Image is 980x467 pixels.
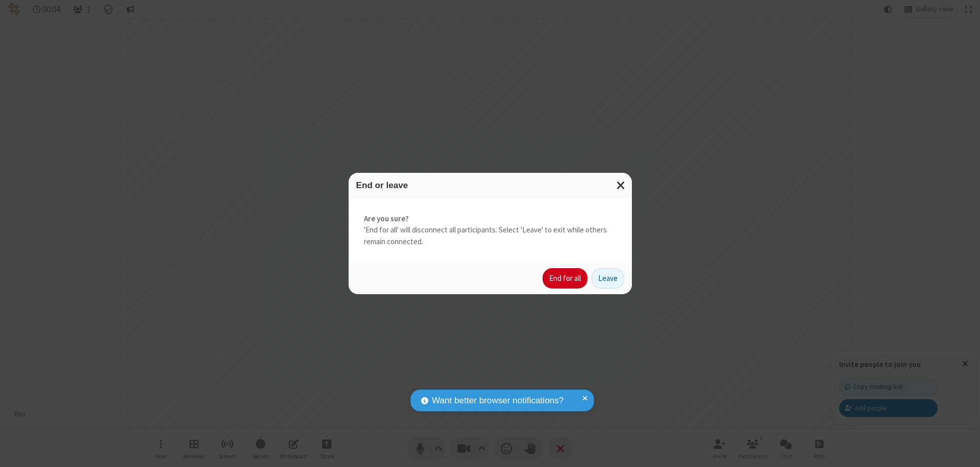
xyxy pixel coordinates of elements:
h3: End or leave [356,180,624,190]
button: Leave [592,268,624,289]
button: Close modal [610,173,632,198]
button: End for all [543,268,587,289]
strong: Are you sure? [364,213,617,225]
div: 'End for all' will disconnect all participants. Select 'Leave' to exit while others remain connec... [349,198,632,263]
span: Want better browser notifications? [432,394,563,407]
